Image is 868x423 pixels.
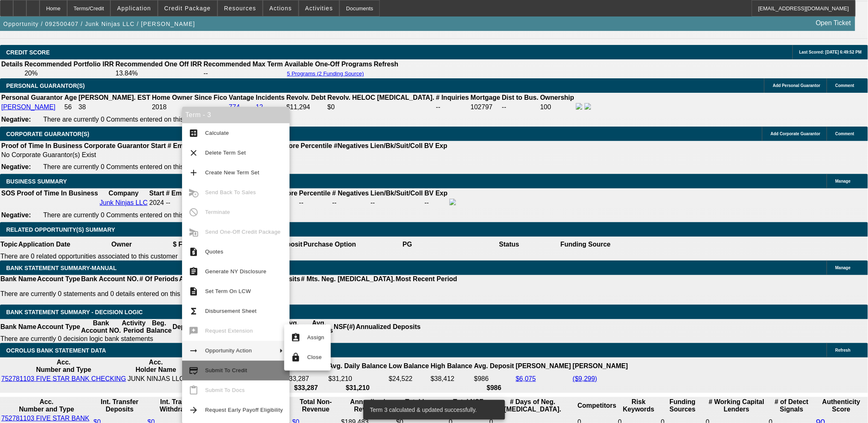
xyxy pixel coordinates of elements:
[43,116,218,123] span: There are currently 0 Comments entered on this opportunity
[301,142,332,149] b: Percentile
[256,103,263,110] a: 12
[474,358,515,374] th: Avg. Deposit
[769,398,815,414] th: # of Detect Signals
[332,199,369,207] div: --
[146,319,172,335] th: Beg. Balance
[835,132,854,136] span: Comment
[285,384,327,392] th: $33,287
[560,237,611,252] th: Funding Source
[540,94,574,101] b: Ownership
[18,237,70,252] th: Application Date
[388,358,430,374] th: Low Balance
[189,168,199,178] mat-icon: add
[168,142,208,149] b: # Employees
[6,82,85,89] span: PERSONAL GUARANTOR(S)
[205,308,257,314] span: Disbursement Sheet
[256,94,285,101] b: Incidents
[299,190,330,197] b: Percentile
[122,319,146,335] th: Activity Period
[285,70,367,77] button: 5 Programs (2 Funding Source)
[189,287,199,296] mat-icon: description
[471,94,501,101] b: Mortgage
[37,319,81,335] th: Account Type
[773,83,821,88] span: Add Personal Guarantor
[205,249,223,255] span: Quotes
[203,69,283,78] td: --
[430,358,473,374] th: High Balance
[179,275,235,283] th: Avg. End Balance
[388,375,430,383] td: $24,522
[81,319,122,335] th: Bank Account NO.
[6,226,115,233] span: RELATED OPPORTUNITY(S) SUMMARY
[516,375,536,382] a: $6,075
[100,199,148,206] a: Junk Ninjas LLC
[1,398,92,414] th: Acc. Number and Type
[189,247,199,257] mat-icon: request_quote
[278,319,304,335] th: Avg. Balance
[299,0,339,16] button: Activities
[370,198,423,207] td: --
[263,0,298,16] button: Actions
[16,189,98,197] th: Proof of Time In Business
[618,398,660,414] th: Risk Keywords
[292,398,340,414] th: Total Non-Revenue
[37,275,81,283] th: Account Type
[356,237,458,252] th: PG
[435,103,469,112] td: --
[205,169,260,176] span: Create New Term Set
[489,398,576,414] th: # Days of Neg. [MEDICAL_DATA].
[139,275,179,283] th: # Of Periods
[835,266,851,270] span: Manage
[6,265,117,271] span: BANK STATEMENT SUMMARY-MANUAL
[214,103,218,110] a: --
[1,375,126,382] a: 752781103 FIVE STAR BANK CHECKING
[152,103,167,110] span: 2018
[205,268,267,275] span: Generate NY Disclosure
[182,107,290,123] div: Term - 3
[189,128,199,138] mat-icon: calculate
[147,398,211,414] th: Int. Transfer Withdrawals
[328,358,388,374] th: Avg. Daily Balance
[84,142,149,149] b: Corporate Guarantor
[333,319,356,335] th: NSF(#)
[425,190,448,197] b: BV Exp
[109,190,139,197] b: Company
[64,94,77,101] b: Age
[305,5,333,12] span: Activities
[303,237,356,252] th: Purchase Option
[1,358,126,374] th: Acc. Number and Type
[328,375,388,383] td: $31,210
[334,142,369,149] b: #Negatives
[205,407,283,413] span: Request Early Payoff Eligibility
[205,150,246,156] span: Delete Term Set
[24,60,114,68] th: Recommended Portfolio IRR
[286,94,326,101] b: Revolv. Debt
[78,103,151,112] td: 38
[301,275,395,283] th: # Mts. Neg. [MEDICAL_DATA].
[436,94,469,101] b: # Inquiries
[6,131,89,137] span: CORPORATE GUARANTOR(S)
[1,163,31,170] b: Negative:
[424,198,448,207] td: --
[149,190,164,197] b: Start
[43,163,218,170] span: There are currently 0 Comments entered on this opportunity
[149,198,164,207] td: 2024
[706,398,768,414] th: # Working Capital Lenders
[1,94,63,101] b: Personal Guarantor
[3,21,195,27] span: Opportunity / 092500407 / Junk Ninjas LLC / [PERSON_NAME]
[370,142,423,149] b: Lien/Bk/Suit/Coll
[813,16,854,30] a: Open Ticket
[474,375,515,383] td: $986
[172,319,201,335] th: Deposits
[835,83,854,88] span: Comment
[189,148,199,158] mat-icon: clear
[173,237,208,252] th: $ Financed
[577,398,617,414] th: Competitors
[24,69,114,78] td: 20%
[374,60,399,68] th: Refresh
[285,375,327,383] td: $33,287
[166,190,206,197] b: # Employees
[371,190,423,197] b: Lien/Bk/Suit/Coll
[363,400,502,420] div: Term 3 calculated & updated successfully.
[115,60,202,68] th: Recommended One Off IRR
